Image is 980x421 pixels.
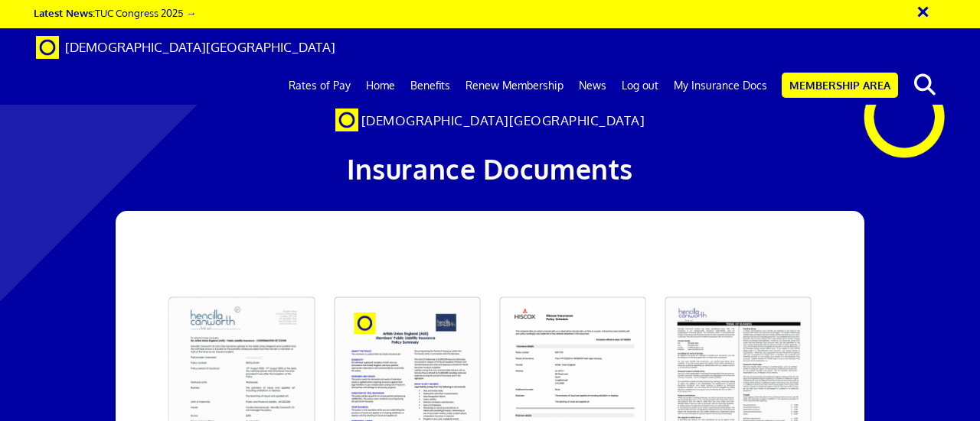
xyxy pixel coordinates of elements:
a: News [571,66,614,105]
a: Brand [DEMOGRAPHIC_DATA][GEOGRAPHIC_DATA] [24,28,347,66]
button: search [901,69,948,101]
a: Benefits [403,66,458,105]
a: Membership Area [782,73,898,98]
a: My Insurance Docs [666,66,775,105]
a: Renew Membership [458,66,571,105]
span: [DEMOGRAPHIC_DATA][GEOGRAPHIC_DATA] [65,39,335,55]
a: Log out [614,66,666,105]
a: Latest News:TUC Congress 2025 → [34,6,196,19]
span: Insurance Documents [347,151,633,186]
span: [DEMOGRAPHIC_DATA][GEOGRAPHIC_DATA] [361,112,645,128]
a: Home [358,66,403,105]
strong: Latest News: [34,6,95,19]
a: Rates of Pay [281,66,358,105]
